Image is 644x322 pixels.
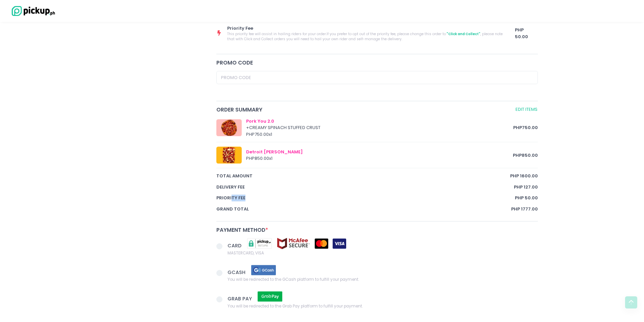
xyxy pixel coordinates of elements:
img: visa [333,239,346,249]
span: CARD [228,242,243,249]
span: MASTERCARD, VISA [228,249,346,256]
div: PHP 850.00 x 1 [246,155,513,162]
div: Detroit [PERSON_NAME] [246,149,513,155]
div: Promo code [216,59,538,67]
span: PHP 50.00 [515,195,538,201]
span: Priority Fee [216,195,515,201]
span: PHP 1600.00 [510,173,538,179]
div: PHP 750.00 x 1 [246,131,514,138]
span: PHP 750.00 [513,124,538,131]
span: PHP 127.00 [514,184,538,191]
span: Grand total [216,206,511,213]
span: You will be redirected to the GCash platform to fulfill your payment. [228,276,359,283]
span: You will be redirected to the Grab Pay platform to fulfill your payment. [228,302,363,309]
span: total amount [216,173,510,179]
img: pickupsecure [243,238,277,249]
img: logo [8,5,56,17]
img: grab pay [253,291,287,302]
img: gcash [247,264,281,276]
a: Edit Items [515,106,538,114]
input: Promo Code [216,71,538,84]
span: GCASH [228,269,247,275]
div: Pork You 2.0 [246,118,514,125]
span: PHP 1777.00 [511,206,538,213]
img: mcafee-secure [277,238,310,249]
span: Order Summary [216,106,514,114]
span: Delivery Fee [216,184,514,191]
span: Priority Fee [227,25,504,32]
span: PHP 850.00 [513,152,538,159]
span: This priority fee will assist in hailing riders for your order. If you prefer to opt out of the p... [227,31,504,42]
span: PHP 50.00 [515,27,538,40]
div: + CREAMY SPINACH STUFFED CRUST [246,124,514,131]
div: Payment Method [216,226,538,234]
span: GRAB PAY [228,295,253,302]
img: mastercard [315,239,328,249]
span: "Click and Collect" [446,31,480,36]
